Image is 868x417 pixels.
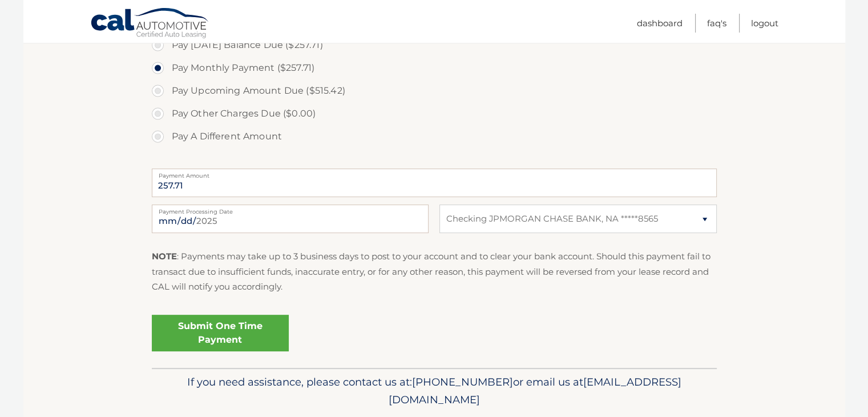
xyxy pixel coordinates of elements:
label: Pay [DATE] Balance Due ($257.71) [152,34,717,57]
a: Submit One Time Payment [152,315,289,351]
a: FAQ's [707,14,726,33]
a: Logout [751,14,778,33]
label: Payment Processing Date [152,205,429,214]
a: Cal Automotive [90,7,210,41]
span: [PHONE_NUMBER] [412,375,513,388]
strong: NOTE [152,251,177,262]
input: Payment Amount [152,169,717,197]
input: Payment Date [152,205,429,233]
label: Pay Upcoming Amount Due ($515.42) [152,79,717,102]
label: Pay Monthly Payment ($257.71) [152,57,717,79]
p: If you need assistance, please contact us at: or email us at [159,373,709,410]
label: Payment Amount [152,169,717,178]
a: Dashboard [637,14,683,33]
label: Pay Other Charges Due ($0.00) [152,102,717,125]
p: : Payments may take up to 3 business days to post to your account and to clear your bank account.... [152,249,717,294]
label: Pay A Different Amount [152,125,717,148]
